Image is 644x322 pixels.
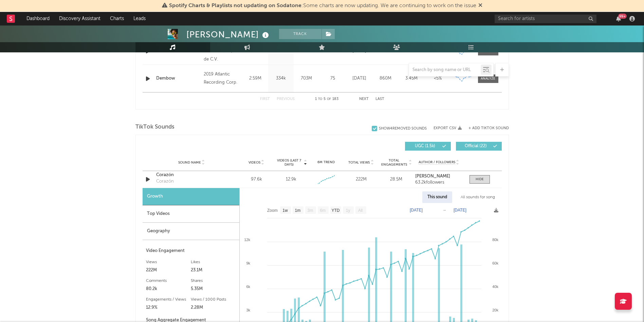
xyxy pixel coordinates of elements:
[415,174,450,179] strong: [PERSON_NAME]
[327,98,331,101] span: of
[146,285,191,293] div: 80.2k
[331,208,339,213] text: YTD
[282,208,288,213] text: 1w
[426,75,449,82] div: <5%
[415,174,462,179] a: [PERSON_NAME]
[241,176,272,183] div: 97.6k
[318,98,322,101] span: to
[143,223,239,240] div: Geography
[380,158,408,167] span: Total Engagements
[321,75,345,82] div: 75
[191,304,236,312] div: 2.28M
[54,12,105,26] a: Discovery Assistant
[260,97,270,101] button: First
[348,75,371,82] div: [DATE]
[191,266,236,274] div: 23.1M
[456,191,500,203] div: All sounds for song
[295,75,317,82] div: 703M
[286,176,296,183] div: 12.9k
[244,238,250,242] text: 12k
[267,208,278,213] text: Zoom
[492,261,498,265] text: 60k
[492,285,498,289] text: 40k
[135,123,174,131] span: TikTok Sounds
[419,160,455,165] span: Author / Followers
[375,97,384,101] button: Last
[400,75,423,82] div: 3.45M
[468,126,509,130] button: + Add TikTok Sound
[246,285,250,289] text: 6k
[409,67,481,73] input: Search by song name or URL
[277,97,295,101] button: Previous
[374,75,397,82] div: 860M
[146,304,191,312] div: 12.9%
[478,3,482,9] span: Dismiss
[191,295,236,304] div: Views / 1000 Posts
[146,266,191,274] div: 222M
[156,172,227,179] a: Corazón
[462,126,509,130] button: + Add TikTok Sound
[191,277,236,285] div: Shares
[191,285,236,293] div: 5.35M
[249,160,260,165] span: Videos
[456,142,502,151] button: Official(22)
[618,14,627,19] div: 99 +
[169,3,301,9] span: Spotify Charts & Playlists not updating on Sodatone
[186,29,271,40] div: [PERSON_NAME]
[345,176,377,183] div: 222M
[156,75,201,82] a: Dembow
[405,142,451,151] button: UGC(1.5k)
[308,95,346,103] div: 1 5 183
[495,15,596,23] input: Search for artists
[434,126,462,130] button: Export CSV
[246,308,250,312] text: 3k
[146,247,236,255] div: Video Engagement
[410,208,423,213] text: [DATE]
[460,144,492,148] span: Official ( 22 )
[415,180,462,185] div: 63.2k followers
[246,261,250,265] text: 9k
[169,3,476,9] span: : Some charts are now updating. We are continuing to work on the issue
[310,160,342,165] div: 6M Trend
[156,178,174,185] div: Corazón
[270,75,292,82] div: 334k
[146,295,191,304] div: Engagements / Views
[143,188,239,205] div: Growth
[279,29,321,39] button: Track
[379,126,427,131] div: Show 4 Removed Sounds
[275,158,303,167] span: Videos (last 7 days)
[422,191,452,203] div: This sound
[307,208,313,213] text: 3m
[346,208,350,213] text: 1y
[191,258,236,266] div: Likes
[454,208,466,213] text: [DATE]
[359,97,369,101] button: Next
[244,75,266,82] div: 2.59M
[492,308,498,312] text: 20k
[22,12,54,26] a: Dashboard
[143,205,239,223] div: Top Videos
[348,160,370,165] span: Total Views
[204,70,241,87] div: 2019 Atlantic Recording Corp.
[442,208,446,213] text: →
[105,12,129,26] a: Charts
[295,208,300,213] text: 1m
[146,258,191,266] div: Views
[616,16,621,21] button: 99+
[320,208,326,213] text: 6m
[380,176,412,183] div: 28.5M
[358,208,362,213] text: All
[146,277,191,285] div: Comments
[129,12,150,26] a: Leads
[409,144,441,148] span: UGC ( 1.5k )
[178,160,201,165] span: Sound Name
[492,238,498,242] text: 80k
